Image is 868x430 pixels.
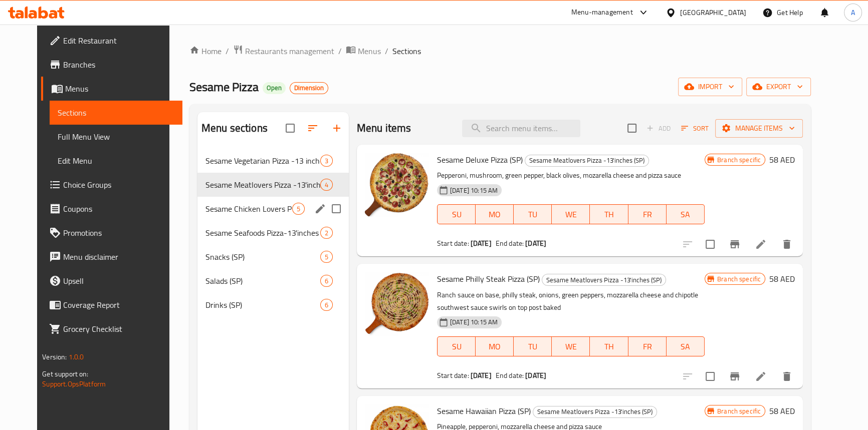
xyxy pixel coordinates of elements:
[385,45,388,57] li: /
[205,227,320,239] span: Sesame Seafoods Pizza-13'inches Large (SP)
[851,7,855,18] span: A
[280,118,301,139] span: Select all sections
[205,275,320,287] span: Salads (SP)
[667,336,705,356] button: SA
[197,245,349,269] div: Snacks (SP)5
[514,204,552,224] button: TU
[437,204,476,224] button: SU
[320,227,333,239] div: items
[189,76,259,98] span: Sesame Pizza
[321,300,332,310] span: 6
[437,271,540,286] span: Sesame Philly Steak Pizza (SP)
[42,377,106,390] a: Support.OpsPlatform
[769,404,795,418] h6: 58 AED
[50,125,182,149] a: Full Menu View
[358,45,381,57] span: Menus
[594,207,624,222] span: TH
[542,274,666,286] div: Sesame Meatlovers Pizza -13'inches (SP)
[63,59,174,71] span: Branches
[41,77,182,101] a: Menus
[63,179,174,191] span: Choice Groups
[446,317,502,327] span: [DATE] 10:15 AM
[63,323,174,335] span: Grocery Checklist
[197,173,349,197] div: Sesame Meatlovers Pizza -13'inches (SP)4
[197,145,349,321] nav: Menu sections
[556,339,586,354] span: WE
[525,155,648,166] span: Sesame Meatlovers Pizza -13'inches (SP)
[632,207,663,222] span: FR
[41,245,182,269] a: Menu disclaimer
[681,123,709,134] span: Sort
[686,81,734,93] span: import
[678,78,742,96] button: import
[321,276,332,286] span: 6
[365,153,429,217] img: Sesame Deluxe Pizza (SP)
[713,274,765,284] span: Branch specific
[556,207,586,222] span: WE
[525,155,649,167] div: Sesame Meatlovers Pizza -13'inches (SP)
[628,336,667,356] button: FR
[480,207,510,222] span: MO
[301,116,325,140] span: Sort sections
[205,299,320,311] span: Drinks (SP)
[292,203,305,215] div: items
[590,204,628,224] button: TH
[197,293,349,317] div: Drinks (SP)6
[41,29,182,53] a: Edit Restaurant
[197,221,349,245] div: Sesame Seafoods Pizza-13'inches Large (SP)2
[63,299,174,311] span: Coverage Report
[41,53,182,77] a: Branches
[245,45,334,57] span: Restaurants management
[41,269,182,293] a: Upsell
[205,155,320,167] span: Sesame Vegetarian Pizza -13 inches Large (SP)
[65,83,174,95] span: Menus
[437,369,469,382] span: Start date:
[442,207,472,222] span: SU
[642,121,675,136] span: Add item
[58,131,174,143] span: Full Menu View
[63,203,174,215] span: Coupons
[437,336,476,356] button: SU
[320,179,333,191] div: items
[58,155,174,167] span: Edit Menu
[525,369,546,382] b: [DATE]
[542,274,666,286] span: Sesame Meatlovers Pizza -13'inches (SP)
[320,251,333,263] div: items
[700,234,721,255] span: Select to update
[205,179,320,191] div: Sesame Meatlovers Pizza -13'inches (SP)
[775,232,799,256] button: delete
[496,237,524,250] span: End date:
[471,369,492,382] b: [DATE]
[63,227,174,239] span: Promotions
[723,364,747,388] button: Branch-specific-item
[525,237,546,250] b: [DATE]
[50,149,182,173] a: Edit Menu
[320,299,333,311] div: items
[476,204,514,224] button: MO
[723,232,747,256] button: Branch-specific-item
[755,238,767,250] a: Edit menu item
[290,84,328,92] span: Dimension
[68,350,84,363] span: 1.0.0
[628,204,667,224] button: FR
[700,366,721,387] span: Select to update
[205,203,292,215] span: Sesame Chicken Lovers Pizza -13 inches Large (SP)
[518,207,548,222] span: TU
[769,272,795,286] h6: 58 AED
[437,169,705,182] p: Pepperoni, mushroom, green pepper, black olives, mozarella cheese and pizza sauce
[437,152,523,167] span: Sesame Deluxe Pizza (SP)
[189,45,811,58] nav: breadcrumb
[321,228,332,238] span: 2
[671,207,701,222] span: SA
[480,339,510,354] span: MO
[205,251,320,263] span: Snacks (SP)
[671,339,701,354] span: SA
[58,107,174,119] span: Sections
[321,180,332,190] span: 4
[518,339,548,354] span: TU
